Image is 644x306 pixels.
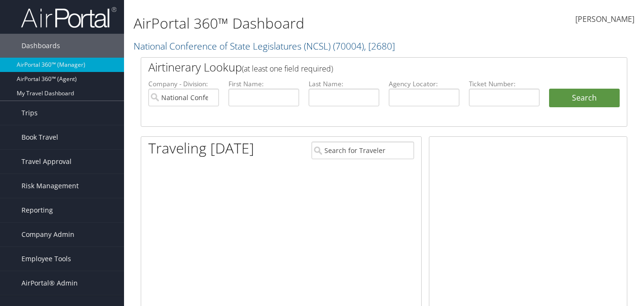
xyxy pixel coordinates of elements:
[148,138,254,158] h1: Traveling [DATE]
[21,271,78,295] span: AirPortal® Admin
[134,13,467,33] h1: AirPortal 360™ Dashboard
[333,40,364,52] span: ( 70004 )
[309,79,379,89] label: Last Name:
[575,5,634,34] a: [PERSON_NAME]
[134,40,395,52] a: National Conference of State Legislatures (NCSL)
[21,6,116,29] img: airportal-logo.png
[389,79,459,89] label: Agency Locator:
[148,79,219,89] label: Company - Division:
[21,198,53,222] span: Reporting
[229,79,299,89] label: First Name:
[21,223,74,246] span: Company Admin
[21,247,71,271] span: Employee Tools
[242,63,333,74] span: (at least one field required)
[364,40,395,52] span: , [ 2680 ]
[312,142,414,159] input: Search for Traveler
[549,89,620,108] button: Search
[21,125,58,149] span: Book Travel
[21,150,72,173] span: Travel Approval
[21,34,60,58] span: Dashboards
[21,101,38,125] span: Trips
[575,14,634,24] span: [PERSON_NAME]
[148,59,579,75] h2: Airtinerary Lookup
[469,79,540,89] label: Ticket Number:
[21,174,79,198] span: Risk Management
